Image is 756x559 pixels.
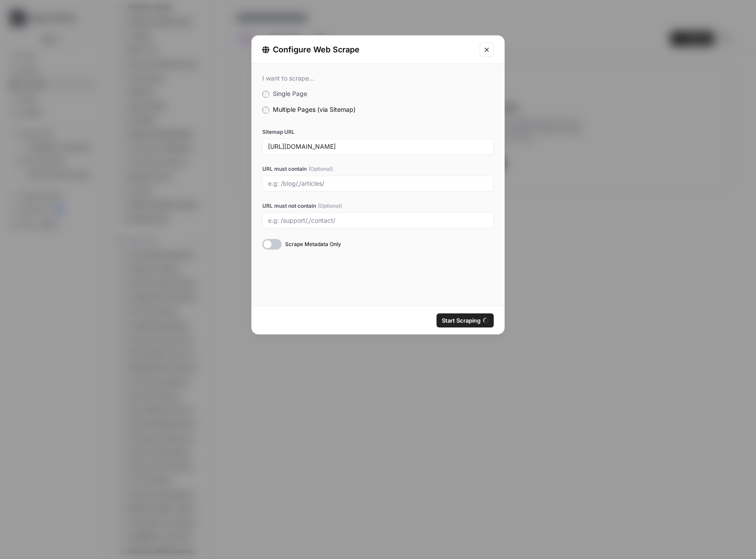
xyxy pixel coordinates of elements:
[262,91,269,98] input: Single Page
[442,316,481,325] span: Start Scraping
[262,128,494,136] label: Sitemap URL
[480,43,494,57] button: Close modal
[262,74,494,82] div: I want to scrape...
[262,202,494,210] label: URL must not contain
[308,165,333,173] span: (Optional)
[285,240,341,248] span: Scrape Metadata Only
[262,165,494,173] label: URL must contain
[268,143,488,151] input: e.g: www.example.com/sitemap.xml
[262,107,269,114] input: Multiple Pages (via Sitemap)
[273,106,356,113] span: Multiple Pages (via Sitemap)
[318,202,342,210] span: (Optional)
[437,313,494,327] button: Start Scraping
[268,180,488,188] input: e.g: /blog/,/articles/
[262,44,474,56] div: Configure Web Scrape
[273,90,307,97] span: Single Page
[268,217,488,224] input: e.g: /support/,/contact/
